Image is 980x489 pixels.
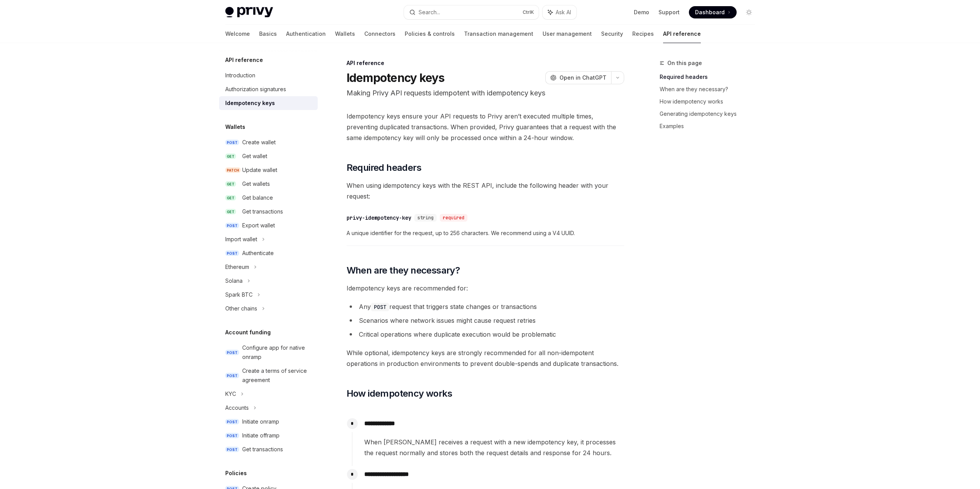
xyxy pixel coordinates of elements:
[464,25,533,43] a: Transaction management
[225,140,239,145] span: POST
[225,373,239,379] span: POST
[219,415,318,429] a: POSTInitiate onramp
[219,82,318,96] a: Authorization signatures
[242,193,273,202] div: Get balance
[419,8,440,17] div: Search...
[225,350,239,355] span: POST
[225,122,245,132] h5: Wallets
[242,138,276,147] div: Create wallet
[242,207,283,216] div: Get transactions
[660,71,761,83] a: Required headers
[689,6,737,18] a: Dashboard
[225,403,249,412] div: Accounts
[347,162,421,174] span: Required headers
[225,304,257,313] div: Other chains
[225,328,271,337] h5: Account funding
[545,71,611,84] button: Open in ChatGPT
[242,343,313,362] div: Configure app for native onramp
[259,25,277,43] a: Basics
[417,215,434,221] span: string
[225,154,236,159] span: GET
[371,303,389,311] code: POST
[219,135,318,149] a: POSTCreate wallet
[219,191,318,205] a: GETGet balance
[347,214,411,222] div: privy-idempotency-key
[225,55,263,65] h5: API reference
[225,276,243,285] div: Solana
[347,229,624,238] span: A unique identifier for the request, up to 256 characters. We recommend using a V4 UUID.
[347,71,445,85] h1: Idempotency keys
[225,262,249,272] div: Ethereum
[667,58,702,68] span: On this page
[225,195,236,201] span: GET
[660,83,761,95] a: When are they necessary?
[543,5,576,19] button: Ask AI
[242,165,277,175] div: Update wallet
[364,437,624,458] span: When [PERSON_NAME] receives a request with a new idempotency key, it processes the request normal...
[660,108,761,120] a: Generating idempotency keys
[225,250,239,256] span: POST
[225,71,255,80] div: Introduction
[347,301,624,312] li: Any request that triggers state changes or transactions
[634,8,649,16] a: Demo
[242,249,274,258] div: Authenticate
[347,347,624,369] span: While optional, idempotency keys are strongly recommended for all non-idempotent operations in pr...
[219,341,318,364] a: POSTConfigure app for native onramp
[286,25,326,43] a: Authentication
[347,387,452,400] span: How idempotency works
[543,25,592,43] a: User management
[219,177,318,191] a: GETGet wallets
[242,417,279,426] div: Initiate onramp
[556,8,571,16] span: Ask AI
[219,163,318,177] a: PATCHUpdate wallet
[219,364,318,387] a: POSTCreate a terms of service agreement
[219,429,318,442] a: POSTInitiate offramp
[225,209,236,215] span: GET
[225,290,253,299] div: Spark BTC
[225,167,241,173] span: PATCH
[347,264,460,277] span: When are they necessary?
[219,68,318,82] a: Introduction
[219,219,318,232] a: POSTExport wallet
[347,180,624,202] span: When using idempotency keys with the REST API, include the following header with your request:
[225,98,275,108] div: Idempotency keys
[364,25,395,43] a: Connectors
[225,235,257,244] div: Import wallet
[219,442,318,456] a: POSTGet transactions
[347,283,624,294] span: Idempotency keys are recommended for:
[225,25,250,43] a: Welcome
[242,366,313,385] div: Create a terms of service agreement
[225,419,239,425] span: POST
[347,315,624,326] li: Scenarios where network issues might cause request retries
[660,120,761,132] a: Examples
[225,433,239,439] span: POST
[405,25,455,43] a: Policies & controls
[242,445,283,454] div: Get transactions
[225,85,286,94] div: Authorization signatures
[601,25,623,43] a: Security
[743,6,755,18] button: Toggle dark mode
[632,25,654,43] a: Recipes
[219,205,318,219] a: GETGet transactions
[658,8,680,16] a: Support
[242,179,270,189] div: Get wallets
[660,95,761,108] a: How idempotency works
[219,246,318,260] a: POSTAuthenticate
[440,214,467,222] div: required
[242,221,275,230] div: Export wallet
[347,111,624,143] span: Idempotency keys ensure your API requests to Privy aren’t executed multiple times, preventing dup...
[225,447,239,452] span: POST
[225,389,236,399] div: KYC
[219,149,318,163] a: GETGet wallet
[347,329,624,340] li: Critical operations where duplicate execution would be problematic
[335,25,355,43] a: Wallets
[225,223,239,229] span: POST
[242,152,267,161] div: Get wallet
[695,8,725,16] span: Dashboard
[663,25,701,43] a: API reference
[225,469,247,478] h5: Policies
[242,431,280,440] div: Initiate offramp
[560,74,606,82] span: Open in ChatGPT
[523,9,534,15] span: Ctrl K
[219,96,318,110] a: Idempotency keys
